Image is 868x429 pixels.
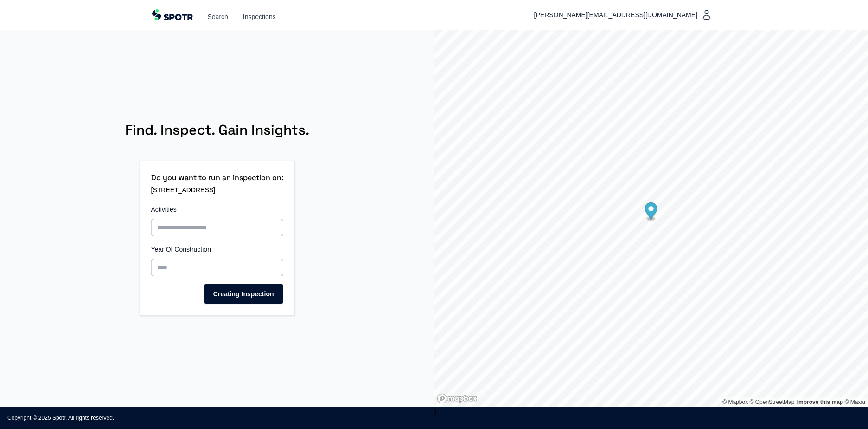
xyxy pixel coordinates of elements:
h1: Do you want to run an inspection on: [151,172,283,183]
a: Improve this map [797,399,843,405]
button: Creating Inspection [204,284,283,304]
a: Search [208,12,228,21]
a: Inspections [243,12,276,21]
canvas: Map [434,30,868,407]
button: [PERSON_NAME][EMAIL_ADDRESS][DOMAIN_NAME] [530,6,716,24]
span: [PERSON_NAME][EMAIL_ADDRESS][DOMAIN_NAME] [534,9,701,20]
label: Activities [151,204,283,215]
a: Mapbox [722,399,748,405]
div: ) [434,30,868,407]
div: Map marker [645,202,657,221]
h1: Find. Inspect. Gain Insights. [125,114,309,146]
a: Mapbox homepage [437,393,478,404]
label: Year Of Construction [151,244,283,255]
a: OpenStreetMap [750,399,795,405]
p: [STREET_ADDRESS] [151,183,283,196]
a: Maxar [844,399,866,405]
input: Activities [151,219,283,236]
